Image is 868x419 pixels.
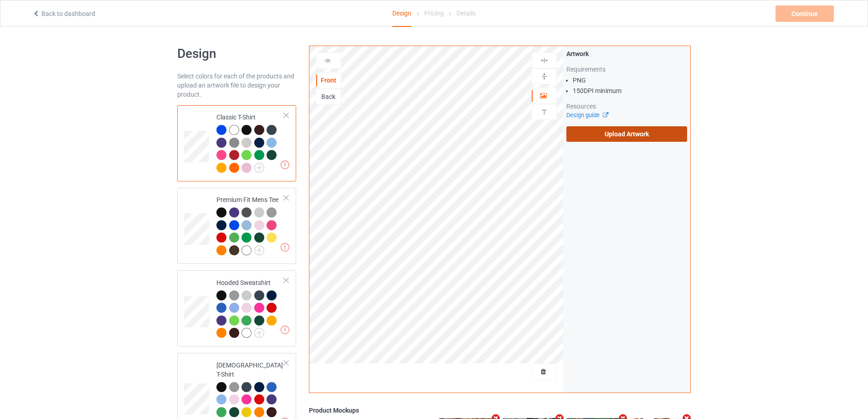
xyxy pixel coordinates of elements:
[566,126,687,142] label: Upload Artwork
[457,0,476,26] div: Details
[229,138,239,148] img: heather_texture.png
[281,326,289,334] img: exclamation icon
[540,72,549,81] img: svg%3E%0A
[424,0,444,26] div: Pricing
[566,112,608,119] a: Design guide
[540,56,549,65] img: svg%3E%0A
[177,72,296,99] div: Select colors for each of the products and upload an artwork file to design your product.
[177,188,296,264] div: Premium Fit Mens Tee
[573,86,687,95] li: 150 DPI minimum
[309,406,691,415] div: Product Mockups
[216,195,284,254] div: Premium Fit Mens Tee
[216,278,284,337] div: Hooded Sweatshirt
[177,270,296,347] div: Hooded Sweatshirt
[316,76,341,85] div: Front
[281,160,289,169] img: exclamation icon
[254,245,264,255] img: svg+xml;base64,PD94bWwgdmVyc2lvbj0iMS4wIiBlbmNvZGluZz0iVVRGLTgiPz4KPHN2ZyB3aWR0aD0iMjJweCIgaGVpZ2...
[316,92,341,101] div: Back
[566,65,687,74] div: Requirements
[177,105,296,181] div: Classic T-Shirt
[216,113,284,172] div: Classic T-Shirt
[573,76,687,85] li: PNG
[566,102,687,111] div: Resources
[540,108,549,116] img: svg%3E%0A
[566,49,687,58] div: Artwork
[281,243,289,252] img: exclamation icon
[32,10,95,17] a: Back to dashboard
[392,0,411,27] div: Design
[254,163,264,173] img: svg+xml;base64,PD94bWwgdmVyc2lvbj0iMS4wIiBlbmNvZGluZz0iVVRGLTgiPz4KPHN2ZyB3aWR0aD0iMjJweCIgaGVpZ2...
[177,46,296,62] h1: Design
[254,328,264,338] img: svg+xml;base64,PD94bWwgdmVyc2lvbj0iMS4wIiBlbmNvZGluZz0iVVRGLTgiPz4KPHN2ZyB3aWR0aD0iMjJweCIgaGVpZ2...
[267,207,277,217] img: heather_texture.png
